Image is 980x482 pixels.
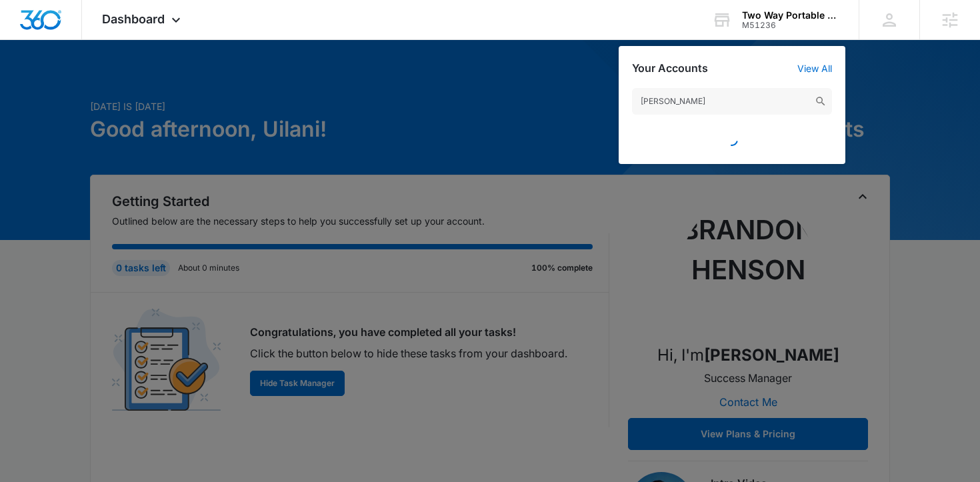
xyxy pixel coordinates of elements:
[632,62,708,75] h2: Your Accounts
[742,21,839,30] div: account id
[797,63,832,74] a: View All
[632,88,832,115] input: Search Accounts
[742,10,839,21] div: account name
[102,12,165,26] span: Dashboard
